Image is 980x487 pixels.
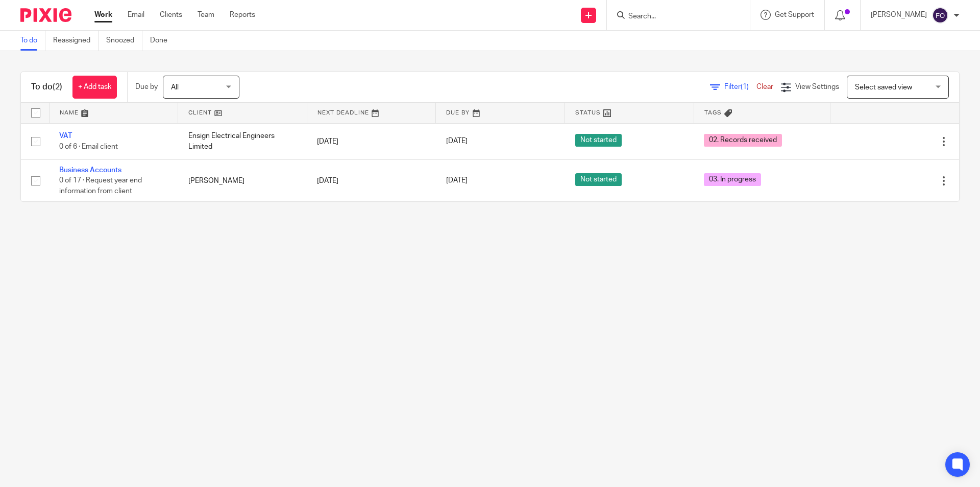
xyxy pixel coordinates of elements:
span: Not started [575,173,622,186]
span: All [171,84,179,91]
span: (2) [53,83,62,91]
a: Work [94,10,112,20]
img: svg%3E [932,7,948,24]
span: (1) [741,83,749,90]
span: Not started [575,134,622,147]
a: Reassigned [53,31,99,51]
a: Business Accounts [59,167,121,174]
span: 0 of 17 · Request year end information from client [59,177,142,195]
a: Reports [230,10,255,20]
span: View Settings [795,83,839,90]
span: [DATE] [446,177,468,184]
td: Ensign Electrical Engineers Limited [178,123,307,159]
a: Done [150,31,175,51]
td: [PERSON_NAME] [178,159,307,201]
a: Email [128,10,144,20]
td: [DATE] [307,123,436,159]
a: To do [20,31,45,51]
span: Get Support [775,11,814,18]
p: [PERSON_NAME] [871,10,927,20]
img: Pixie [20,8,71,22]
a: VAT [59,132,72,140]
span: [DATE] [446,138,468,145]
a: Team [198,10,214,20]
a: Clear [756,83,773,90]
td: [DATE] [307,159,436,201]
span: Tags [704,110,722,115]
a: Snoozed [106,31,142,51]
h1: To do [31,82,62,92]
input: Search [627,12,719,21]
p: Due by [135,82,158,92]
span: 02. Records received [704,134,782,147]
a: + Add task [72,76,117,99]
span: Filter [724,83,756,90]
span: 0 of 6 · Email client [59,143,118,150]
span: Select saved view [855,84,912,91]
a: Clients [160,10,182,20]
span: 03. In progress [704,173,761,186]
